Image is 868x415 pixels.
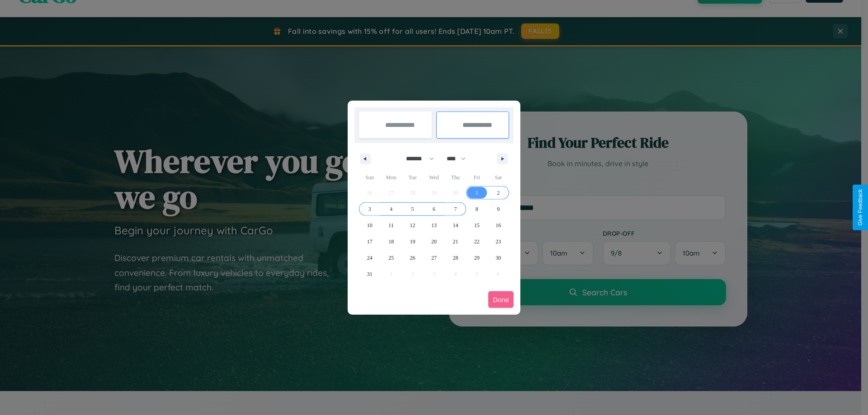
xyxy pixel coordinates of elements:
[423,233,444,250] button: 20
[359,217,380,233] button: 10
[445,170,466,185] span: Thu
[402,233,423,250] button: 19
[380,233,401,250] button: 18
[431,217,437,233] span: 13
[466,170,487,185] span: Fri
[367,233,373,250] span: 17
[495,233,501,250] span: 23
[454,201,457,217] span: 7
[411,201,414,217] span: 5
[474,233,480,250] span: 22
[453,233,458,250] span: 21
[497,201,500,217] span: 9
[380,201,401,217] button: 4
[445,217,466,233] button: 14
[367,266,373,282] span: 31
[466,185,487,201] button: 1
[495,217,501,233] span: 16
[367,250,373,266] span: 24
[359,170,380,185] span: Sun
[476,201,478,217] span: 8
[453,250,458,266] span: 28
[423,170,444,185] span: Wed
[488,291,514,308] button: Done
[488,201,509,217] button: 9
[402,250,423,266] button: 26
[359,250,380,266] button: 24
[388,233,394,250] span: 18
[359,201,380,217] button: 3
[488,170,509,185] span: Sat
[359,266,380,282] button: 31
[445,233,466,250] button: 21
[402,217,423,233] button: 12
[368,201,371,217] span: 3
[367,217,373,233] span: 10
[423,201,444,217] button: 6
[476,185,478,201] span: 1
[495,250,501,266] span: 30
[431,233,437,250] span: 20
[466,250,487,266] button: 29
[410,217,415,233] span: 12
[488,217,509,233] button: 16
[388,250,394,266] span: 25
[380,170,401,185] span: Mon
[488,250,509,266] button: 30
[474,217,480,233] span: 15
[388,217,394,233] span: 11
[410,233,415,250] span: 19
[431,250,437,266] span: 27
[445,201,466,217] button: 7
[402,201,423,217] button: 5
[857,189,863,226] div: Give Feedback
[359,233,380,250] button: 17
[423,250,444,266] button: 27
[410,250,415,266] span: 26
[445,250,466,266] button: 28
[380,217,401,233] button: 11
[488,185,509,201] button: 2
[466,201,487,217] button: 8
[497,185,500,201] span: 2
[466,217,487,233] button: 15
[453,217,458,233] span: 14
[380,250,401,266] button: 25
[402,170,423,185] span: Tue
[433,201,435,217] span: 6
[390,201,392,217] span: 4
[466,233,487,250] button: 22
[474,250,480,266] span: 29
[488,233,509,250] button: 23
[423,217,444,233] button: 13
